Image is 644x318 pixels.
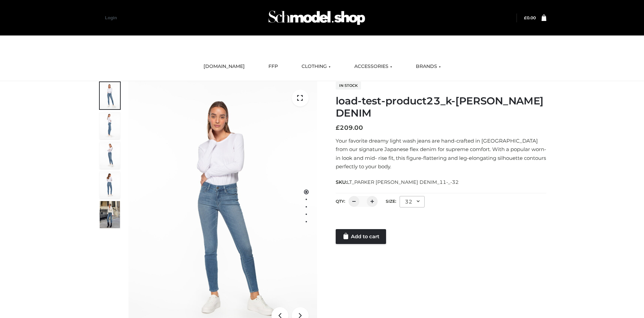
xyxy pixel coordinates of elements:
[411,59,446,74] a: BRANDS
[198,59,250,74] a: [DOMAIN_NAME]
[263,59,283,74] a: FFP
[100,112,120,139] img: 2001KLX-Ava-skinny-cove-4-scaled_4636a833-082b-4702-abec-fd5bf279c4fc.jpg
[386,199,396,204] label: Size:
[336,137,546,171] p: Your favorite dreamy light wash jeans are hand-crafted in [GEOGRAPHIC_DATA] from our signature Ja...
[100,171,120,198] img: 2001KLX-Ava-skinny-cove-2-scaled_32c0e67e-5e94-449c-a916-4c02a8c03427.jpg
[100,142,120,169] img: 2001KLX-Ava-skinny-cove-3-scaled_eb6bf915-b6b9-448f-8c6c-8cabb27fd4b2.jpg
[347,179,459,185] span: LT_PARKER [PERSON_NAME] DENIM_11-_-32
[336,95,546,119] h1: load-test-product23_k-[PERSON_NAME] DENIM
[100,201,120,228] img: Bowery-Skinny_Cove-1.jpg
[524,15,527,20] span: £
[349,59,397,74] a: ACCESSORIES
[524,15,536,20] a: £0.00
[100,82,120,109] img: 2001KLX-Ava-skinny-cove-1-scaled_9b141654-9513-48e5-b76c-3dc7db129200.jpg
[105,15,117,20] a: Login
[336,229,386,244] a: Add to cart
[336,178,459,186] span: SKU:
[524,15,536,20] bdi: 0.00
[336,124,363,131] bdi: 209.00
[336,81,361,90] span: In stock
[336,124,340,131] span: £
[336,199,345,204] label: QTY:
[400,196,425,207] div: 32
[296,59,336,74] a: CLOTHING
[266,4,367,31] img: Schmodel Admin 964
